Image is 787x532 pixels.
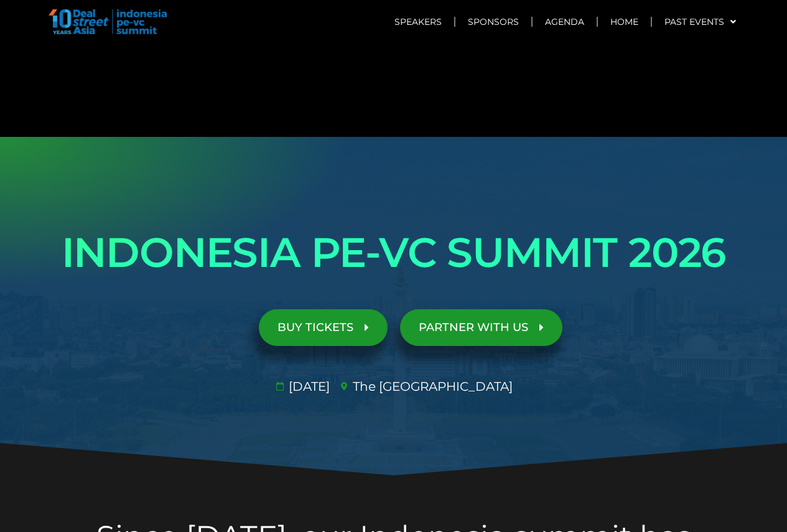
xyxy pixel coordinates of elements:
a: Past Events [652,7,748,36]
h1: INDONESIA PE-VC SUMMIT 2026 [45,218,742,287]
a: Agenda [533,7,597,36]
span: [DATE]​ [286,377,330,396]
span: PARTNER WITH US [419,322,528,334]
a: Sponsors [455,7,531,36]
a: Home [598,7,651,36]
a: BUY TICKETS [259,309,388,346]
a: Speakers [382,7,454,36]
a: PARTNER WITH US [400,309,562,346]
span: The [GEOGRAPHIC_DATA]​ [350,377,513,396]
span: BUY TICKETS [277,322,353,334]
